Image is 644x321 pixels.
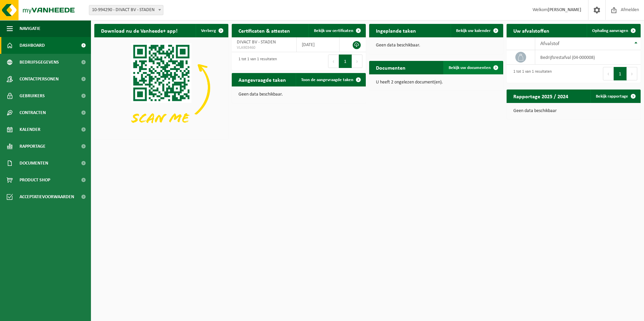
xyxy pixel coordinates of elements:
[603,67,614,80] button: Previous
[238,92,359,97] p: Geen data beschikbaar.
[232,24,297,37] h2: Certificaten & attesten
[513,109,634,113] p: Geen data beschikbaar
[352,55,362,68] button: Next
[376,43,496,48] p: Geen data beschikbaar.
[20,54,59,71] span: Bedrijfsgegevens
[449,66,491,70] span: Bekijk uw documenten
[20,121,40,138] span: Kalender
[94,37,228,138] img: Download de VHEPlus App
[592,29,628,33] span: Ophaling aanvragen
[237,40,276,45] span: DIVACT BV - STADEN
[507,24,556,37] h2: Uw afvalstoffen
[548,7,581,12] strong: [PERSON_NAME]
[587,24,640,37] a: Ophaling aanvragen
[314,29,353,33] span: Bekijk uw certificaten
[20,104,46,121] span: Contracten
[235,54,277,69] div: 1 tot 1 van 1 resultaten
[196,24,228,37] button: Verberg
[89,5,163,15] span: 10-994290 - DIVACT BV - STADEN
[94,24,184,37] h2: Download nu de Vanheede+ app!
[614,67,627,80] button: 1
[590,90,640,103] a: Bekijk rapportage
[297,37,340,52] td: [DATE]
[443,61,503,74] a: Bekijk uw documenten
[296,73,365,86] a: Toon de aangevraagde taken
[507,90,575,103] h2: Rapportage 2025 / 2024
[232,73,293,86] h2: Aangevraagde taken
[369,24,423,37] h2: Ingeplande taken
[451,24,503,37] a: Bekijk uw kalender
[339,55,352,68] button: 1
[301,78,353,82] span: Toon de aangevraagde taken
[89,5,163,15] span: 10-994290 - DIVACT BV - STADEN
[20,188,74,205] span: Acceptatievoorwaarden
[627,67,637,80] button: Next
[201,29,216,33] span: Verberg
[20,138,45,155] span: Rapportage
[456,29,491,33] span: Bekijk uw kalender
[535,50,641,65] td: bedrijfsrestafval (04-000008)
[20,155,48,172] span: Documenten
[237,45,291,50] span: VLA903460
[376,80,496,85] p: U heeft 2 ongelezen document(en).
[20,37,45,54] span: Dashboard
[20,87,45,104] span: Gebruikers
[20,172,50,188] span: Product Shop
[20,20,40,37] span: Navigatie
[20,71,59,87] span: Contactpersonen
[540,41,559,46] span: Afvalstof
[369,61,412,74] h2: Documenten
[510,66,552,81] div: 1 tot 1 van 1 resultaten
[309,24,365,37] a: Bekijk uw certificaten
[328,55,339,68] button: Previous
